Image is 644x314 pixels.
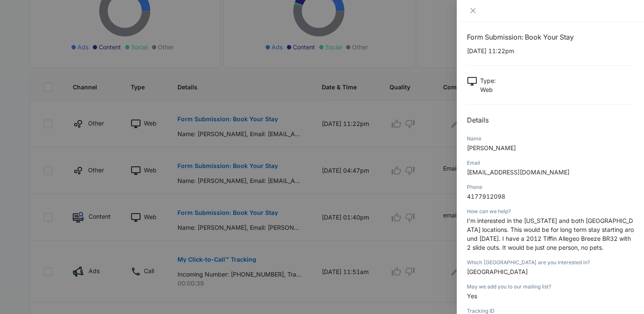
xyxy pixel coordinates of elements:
[467,46,634,55] p: [DATE] 11:22pm
[467,292,477,300] span: Yes
[467,135,634,143] div: Name
[469,7,476,14] span: close
[467,144,516,151] span: [PERSON_NAME]
[467,159,634,167] div: Email
[467,32,634,42] h1: Form Submission: Book Your Stay
[480,76,496,85] p: Type :
[480,85,496,94] p: Web
[467,115,634,125] h2: Details
[467,259,634,266] div: Which [GEOGRAPHIC_DATA] are you interested in?
[467,208,634,215] div: How can we help?
[467,217,634,251] span: I’m interested in the [US_STATE] and both [GEOGRAPHIC_DATA] locations. This would be for long ter...
[467,168,570,176] span: [EMAIL_ADDRESS][DOMAIN_NAME]
[467,183,634,191] div: Phone
[467,193,505,200] span: 4177912098
[467,283,634,291] div: May we add you to our mailing list?
[467,7,479,14] button: Close
[467,268,528,275] span: [GEOGRAPHIC_DATA]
